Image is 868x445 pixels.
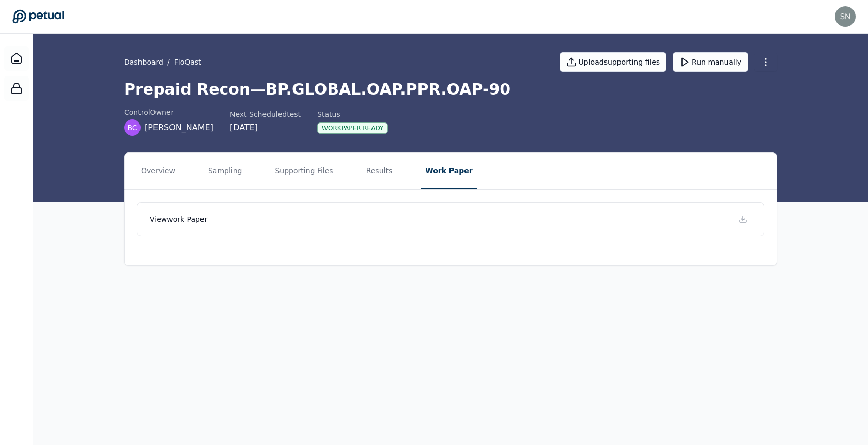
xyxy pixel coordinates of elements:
div: Next Scheduled test [230,109,301,119]
a: Go to Dashboard [12,9,64,24]
a: Dashboard [4,46,29,71]
button: Results [362,153,397,189]
h1: Prepaid Recon — BP.GLOBAL.OAP.PPR.OAP-90 [124,80,777,99]
a: SOC [4,76,29,101]
button: Supporting Files [271,153,337,189]
div: [DATE] [230,121,301,134]
button: Sampling [204,153,246,189]
button: Run manually [673,52,748,72]
span: BC [127,122,137,133]
div: / [124,57,202,67]
img: snir+upstart@petual.ai [835,6,856,27]
h4: View work paper [150,214,207,224]
span: [PERSON_NAME] [145,121,213,134]
div: Workpaper Ready [317,122,388,134]
button: Work Paper [421,153,476,189]
nav: Tabs [125,153,777,189]
button: Overview [137,153,179,189]
a: Dashboard [124,57,163,67]
div: Download work paper file [735,211,751,227]
button: FloQast [174,57,202,67]
div: Status [317,109,388,119]
div: control Owner [124,107,213,117]
button: Uploadsupporting files [560,52,667,72]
